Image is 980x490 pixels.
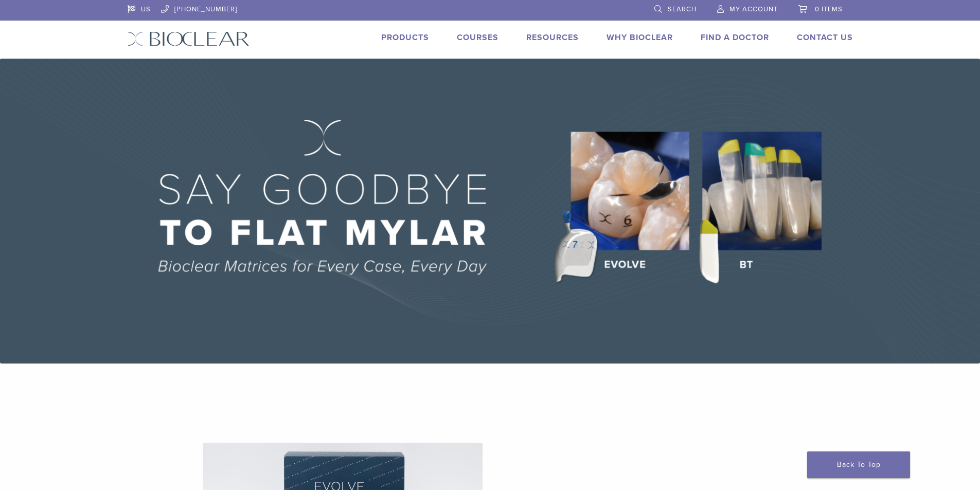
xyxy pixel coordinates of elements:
[668,5,697,13] span: Search
[128,31,250,46] img: Bioclear
[729,5,778,13] span: My Account
[526,32,579,43] a: Resources
[701,32,769,43] a: Find A Doctor
[807,451,910,478] a: Back To Top
[815,5,843,13] span: 0 items
[381,32,429,43] a: Products
[457,32,498,43] a: Courses
[607,32,673,43] a: Why Bioclear
[797,32,853,43] a: Contact Us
